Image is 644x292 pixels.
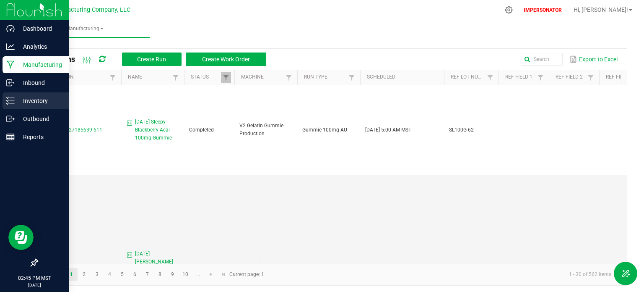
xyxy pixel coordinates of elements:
[171,72,181,83] a: Filter
[556,74,585,81] a: Ref Field 2Sortable
[485,72,495,83] a: Filter
[6,115,15,123] inline-svg: Outbound
[302,127,347,133] span: Gummie 100mg AU
[20,25,150,32] span: Manufacturing
[505,74,535,81] a: Ref Field 1Sortable
[220,271,227,278] span: Go to the last page
[15,78,65,88] p: Inbound
[217,268,229,281] a: Go to the last page
[606,74,636,81] a: Ref Field 3Sortable
[239,123,283,137] span: V2 Gelatin Gummie Production
[166,268,179,281] a: Page 9
[8,225,34,250] iframe: Resource center
[520,6,565,14] p: IMPERSONATOR
[191,74,221,81] a: StatusSortable
[269,268,618,281] kendo-pager-info: 1 - 30 of 562 items
[128,74,170,81] a: NameSortable
[135,250,179,290] span: [DATE] [PERSON_NAME] Very [PERSON_NAME] 100mg Gummie
[37,264,627,285] kendo-pager: Current page: 1
[586,72,596,83] a: Filter
[451,74,485,81] a: Ref Lot NumberSortable
[41,6,130,13] span: BB Manufacturing Company, LLC
[137,56,166,63] span: Create Run
[221,72,231,83] a: Filter
[202,56,250,63] span: Create Work Order
[284,72,294,83] a: Filter
[15,42,65,52] p: Analytics
[304,74,346,81] a: Run TypeSortable
[449,127,474,133] span: SL100G-62
[239,263,283,277] span: V2 Gelatin Gummie Production
[65,268,78,281] a: Page 1
[205,268,217,281] a: Go to the next page
[116,268,128,281] a: Page 5
[141,268,153,281] a: Page 7
[192,268,204,281] a: Page 11
[129,268,141,281] a: Page 6
[568,52,620,66] button: Export to Excel
[108,72,118,83] a: Filter
[186,53,266,66] button: Create Work Order
[208,271,214,278] span: Go to the next page
[44,52,273,66] div: All Runs
[135,118,179,142] span: [DATE] Sleepy Blackberry Acai 100mg Gummie
[574,6,628,13] span: Hi, [PERSON_NAME]!
[104,268,116,281] a: Page 4
[154,268,166,281] a: Page 8
[535,72,545,83] a: Filter
[15,132,65,142] p: Reports
[614,262,637,285] button: Toggle Menu
[6,97,15,105] inline-svg: Inventory
[15,96,65,106] p: Inventory
[15,60,65,70] p: Manufacturing
[15,24,65,34] p: Dashboard
[365,127,411,133] span: [DATE] 5:00 AM MST
[122,53,182,66] button: Create Run
[42,127,102,133] span: MP-20250827185639-611
[6,79,15,87] inline-svg: Inbound
[504,6,514,14] div: Manage settings
[44,74,107,81] a: ExtractionSortable
[4,282,65,288] p: [DATE]
[179,268,192,281] a: Page 10
[6,133,15,141] inline-svg: Reports
[347,72,357,83] a: Filter
[189,127,214,133] span: Completed
[6,42,15,51] inline-svg: Analytics
[241,74,283,81] a: MachineSortable
[6,24,15,33] inline-svg: Dashboard
[91,268,103,281] a: Page 3
[15,114,65,124] p: Outbound
[4,274,65,282] p: 02:45 PM MST
[367,74,441,81] a: ScheduledSortable
[6,61,15,69] inline-svg: Manufacturing
[20,20,150,38] a: Manufacturing
[521,53,563,66] input: Search
[78,268,90,281] a: Page 2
